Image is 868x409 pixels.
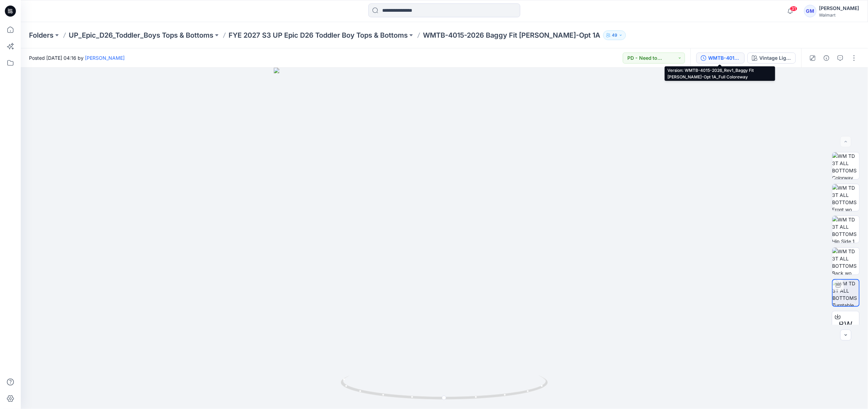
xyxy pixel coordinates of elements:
[229,30,408,40] a: FYE 2027 S3 UP Epic D26 Toddler Boy Tops & Bottoms
[832,152,859,179] img: WM TD 3T ALL BOTTOMS Colorway wo Avatar
[85,55,125,61] a: [PERSON_NAME]
[804,5,817,17] div: GM
[69,30,213,40] a: UP_Epic_D26_Toddler_Boys Tops & Bottoms
[696,53,745,64] button: WMTB-4015-2026_Rev1_Baggy Fit [PERSON_NAME]-Opt 1A_Full Coloreway
[832,184,859,211] img: WM TD 3T ALL BOTTOMS Front wo Avatar
[612,31,617,39] p: 49
[29,54,125,61] span: Posted [DATE] 04:16 by
[832,248,859,275] img: WM TD 3T ALL BOTTOMS Back wo Avatar
[29,30,54,40] a: Folders
[760,54,791,62] div: Vintage Light Wash
[603,30,626,40] button: 49
[821,53,832,64] button: Details
[708,54,740,62] div: WMTB-4015-2026_Rev1_Baggy Fit Jean-Opt 1A_Full Coloreway
[833,280,859,306] img: WM TD 3T ALL BOTTOMS Turntable with Avatar
[748,53,796,64] button: Vintage Light Wash
[423,30,600,40] p: WMTB-4015-2026 Baggy Fit [PERSON_NAME]-Opt 1A
[832,216,859,243] img: WM TD 3T ALL BOTTOMS Hip Side 1 wo Avatar
[819,4,859,12] div: [PERSON_NAME]
[839,318,853,331] span: BW
[790,6,798,11] span: 31
[819,12,859,18] div: Walmart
